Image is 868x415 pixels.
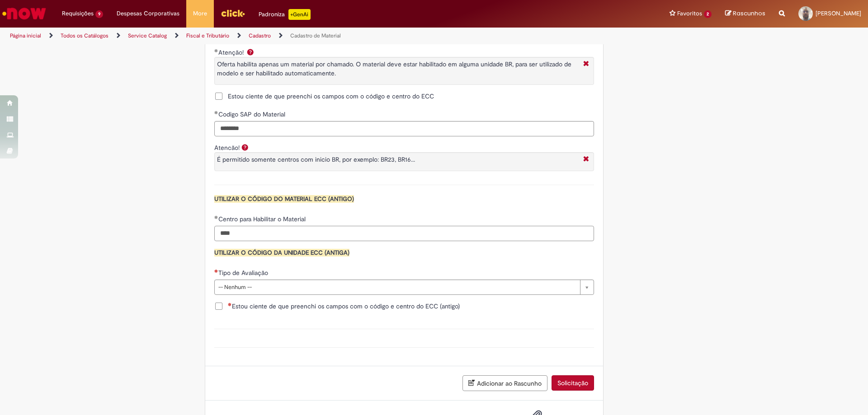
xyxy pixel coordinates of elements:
input: Codigo SAP do Material [214,121,594,136]
span: Tipo de Avaliação [218,269,270,277]
ul: Trilhas de página [7,28,572,44]
span: Requisições [62,9,94,18]
label: Atencão! [214,144,240,152]
button: Adicionar ao Rascunho [462,375,547,391]
a: Fiscal e Tributário [186,32,229,39]
p: É permitido somente centros com inicio BR, por exemplo: BR23, BR16... [217,155,579,164]
p: Oferta habilita apenas um material por chamado. O material deve estar habilitado em alguma unidad... [217,60,579,78]
span: Obrigatório Preenchido [214,215,218,219]
span: UTILIZAR O CÓDIGO DA UNIDADE ECC (ANTIGA) [214,249,349,256]
span: Obrigatório Preenchido [214,49,218,52]
span: Centro para Habilitar o Material [218,215,307,223]
span: Estou ciente de que preenchi os campos com o código e centro do ECC (antigo) [228,302,460,311]
a: Service Catalog [128,32,167,39]
span: Ajuda para Atencão! [240,144,250,151]
a: Cadastro de Material [290,32,341,39]
i: Fechar More information Por question_aten_o [581,60,591,69]
img: click_logo_yellow_360x200.png [221,6,245,20]
span: Obrigatório Preenchido [214,111,218,114]
span: Favoritos [677,9,702,18]
span: -- Nenhum -- [218,280,576,294]
span: Atenção! [218,48,245,56]
span: [PERSON_NAME] [816,9,861,17]
span: Ajuda para Atenção! [245,48,256,56]
span: Despesas Corporativas [117,9,179,18]
span: 2 [704,10,712,18]
button: Solicitação [552,375,594,391]
span: Estou ciente de que preenchi os campos com o código e centro do ECC [228,92,434,101]
span: Necessários [228,303,232,306]
a: Rascunhos [725,9,765,18]
a: Página inicial [10,32,41,39]
span: UTILIZAR O CÓDIGO DO MATERIAL ECC (ANTIGO) [214,195,354,203]
input: Centro para Habilitar o Material [214,226,594,241]
div: Padroniza [259,9,311,20]
i: Fechar More information Por question_atencao [581,155,591,164]
span: More [193,9,207,18]
span: Necessários [214,269,218,273]
span: Rascunhos [733,9,765,18]
span: Codigo SAP do Material [218,110,287,118]
img: ServiceNow [1,5,47,23]
p: +GenAi [288,9,311,20]
a: Todos os Catálogos [61,32,108,39]
span: 9 [95,10,103,18]
a: Cadastro [249,32,271,39]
